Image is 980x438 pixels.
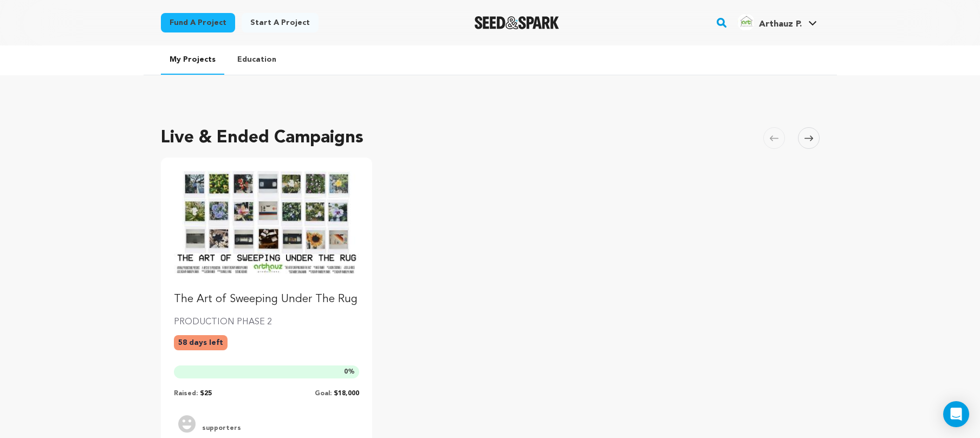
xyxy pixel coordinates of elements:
[174,316,360,329] p: PRODUCTION PHASE 2
[174,292,360,307] p: The Art of Sweeping Under The Rug
[737,14,802,31] div: Arthauz P.'s Profile
[735,11,819,34] span: Arthauz P.'s Profile
[161,45,224,75] a: My Projects
[242,13,319,32] a: Start a project
[344,369,348,375] span: 0
[174,390,198,397] span: Raised:
[344,368,355,376] span: %
[759,20,802,29] span: Arthauz P.
[943,401,969,427] div: Open Intercom Messenger
[737,14,755,31] img: Square%20Logo.jpg
[475,16,560,29] img: Seed&Spark Logo Dark Mode
[200,390,212,397] span: $25
[334,390,359,397] span: $18,000
[315,390,332,397] span: Goal:
[161,13,235,32] a: Fund a project
[174,335,228,350] p: 58 days left
[200,424,241,433] span: supporters
[475,16,560,29] a: Seed&Spark Homepage
[735,11,819,31] a: Arthauz P.'s Profile
[174,171,360,307] a: Fund The Art of Sweeping Under The Rug
[178,415,196,433] img: Supporter Image
[229,45,285,74] a: Education
[161,125,364,151] h2: Live & Ended Campaigns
